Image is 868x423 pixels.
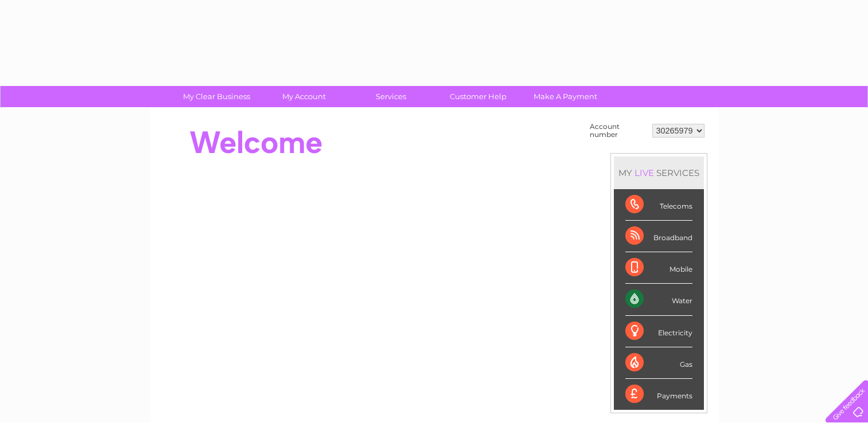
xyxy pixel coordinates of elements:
[587,120,649,142] td: Account number
[625,221,692,252] div: Broadband
[344,86,438,107] a: Services
[625,284,692,315] div: Water
[518,86,613,107] a: Make A Payment
[614,156,704,189] div: MY SERVICES
[169,86,264,107] a: My Clear Business
[256,86,351,107] a: My Account
[625,379,692,410] div: Payments
[625,252,692,284] div: Mobile
[625,189,692,221] div: Telecoms
[431,86,526,107] a: Customer Help
[632,167,656,178] div: LIVE
[625,316,692,347] div: Electricity
[625,347,692,379] div: Gas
